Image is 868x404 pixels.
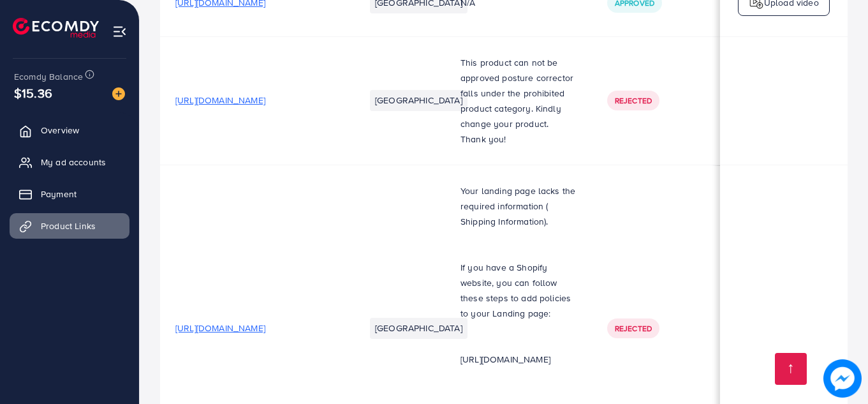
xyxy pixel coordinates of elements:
[10,117,129,143] a: Overview
[112,24,127,39] img: menu
[41,220,96,232] span: Product Links
[460,352,577,367] p: [URL][DOMAIN_NAME]
[41,156,106,168] span: My ad accounts
[10,149,129,175] a: My ad accounts
[112,87,125,100] img: image
[10,181,129,207] a: Payment
[10,213,129,239] a: Product Links
[615,95,652,106] span: Rejected
[13,18,99,38] img: logo
[41,124,79,137] span: Overview
[14,70,83,83] span: Ecomdy Balance
[175,322,265,334] span: [URL][DOMAIN_NAME]
[460,260,577,321] p: If you have a Shopify website, you can follow these steps to add policies to your Landing page:
[175,94,265,107] span: [URL][DOMAIN_NAME]
[14,84,52,102] span: $15.36
[615,323,652,334] span: Rejected
[370,318,467,338] li: [GEOGRAPHIC_DATA]
[370,90,467,110] li: [GEOGRAPHIC_DATA]
[823,359,862,398] img: image
[460,183,577,229] p: Your landing page lacks the required information ( Shipping Information).
[41,188,77,200] span: Payment
[460,55,577,147] p: This product can not be approved posture corrector falls under the prohibited product category. K...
